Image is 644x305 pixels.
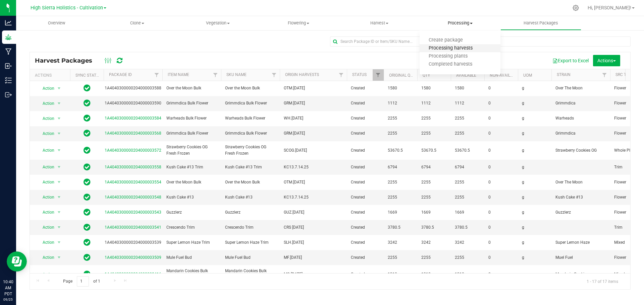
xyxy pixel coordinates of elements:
[178,20,258,26] span: Vegetation
[388,224,413,231] span: 3780.5
[284,254,302,261] span: MF.[DATE]
[522,239,547,246] span: g
[55,177,63,187] span: select
[37,253,55,262] span: Action
[421,147,447,154] span: 53670.5
[226,72,247,77] a: SKU Name
[423,73,430,78] a: Qty
[284,194,309,201] span: KC13.7.14.25
[339,16,420,30] a: Harvest
[488,164,514,170] span: 0
[166,194,217,201] span: Kush Cake #13
[55,193,63,202] span: select
[555,115,606,122] span: Warheads
[103,239,163,246] div: 1A4040300000204000003539
[225,164,276,170] span: Kush Cake #13 Trim
[37,238,55,247] span: Action
[55,253,63,262] span: select
[37,193,55,202] span: Action
[166,179,217,185] span: Over the Moon Bulk
[84,208,91,217] span: In Sync
[284,164,309,170] span: KC13.7.14.25
[31,5,103,11] span: High Sierra Holistics - Cultivation
[455,271,480,278] span: 1318
[421,179,447,185] span: 2255
[55,114,63,123] span: select
[515,20,567,26] span: Harvest Packages
[55,238,63,247] span: select
[455,194,480,201] span: 2255
[84,270,91,279] span: In Sync
[522,164,547,170] span: g
[455,239,480,246] span: 3242
[16,16,97,30] a: Overview
[84,146,91,155] span: In Sync
[284,85,305,91] span: OTM.[DATE]
[420,46,482,51] span: Processing harvests
[421,224,447,231] span: 3780.5
[166,209,217,216] span: Guzzlerz
[420,62,481,67] span: Completed harvests
[488,115,514,122] span: 0
[351,209,380,216] span: Created
[37,208,55,217] span: Action
[351,85,380,91] span: Created
[614,271,640,278] span: Mixed
[555,209,606,216] span: Guzzlerz
[55,223,63,232] span: select
[166,100,217,106] span: Grimmdica Bulk Flower
[555,100,606,106] span: Grimmdica
[455,209,480,216] span: 1669
[455,85,480,91] span: 1580
[557,72,571,77] a: Strain
[225,179,276,185] span: Over the Moon Bulk
[166,254,217,261] span: Mule Fuel Bud
[351,194,380,201] span: Created
[105,131,161,136] a: 1A4040300000204000003568
[614,224,640,231] span: Trim
[522,130,547,137] span: g
[388,239,413,246] span: 3242
[84,223,91,232] span: In Sync
[105,255,161,260] a: 1A4040300000204000003509
[614,164,640,170] span: Trim
[614,209,640,216] span: Flower
[421,85,447,91] span: 1580
[210,69,221,81] a: Filter
[456,73,476,78] a: Available
[5,91,12,98] inline-svg: Outbound
[35,73,67,78] div: Actions
[258,16,339,30] a: Flowering
[225,100,276,106] span: Grimmdica Bulk Flower
[615,72,634,77] a: Src Type
[420,54,477,59] span: Processing plants
[388,115,413,122] span: 2255
[5,19,12,26] inline-svg: Analytics
[37,223,55,232] span: Action
[84,98,91,108] span: In Sync
[555,254,606,261] span: Muel Fuel
[225,209,276,216] span: Guzzlerz
[39,20,74,26] span: Overview
[269,69,280,81] a: Filter
[555,130,606,137] span: Grimmdica
[225,144,276,157] span: Strawberry Cookies OG Fresh Frozen
[488,179,514,185] span: 0
[522,194,547,201] span: g
[421,194,447,201] span: 2255
[55,208,63,217] span: select
[488,147,514,154] span: 0
[105,165,161,169] a: 1A4040300000204000003558
[109,72,132,77] a: Package ID
[421,130,447,137] span: 2255
[5,63,12,69] inline-svg: Inbound
[421,100,447,106] span: 1112
[351,224,380,231] span: Created
[488,239,514,246] span: 0
[500,16,581,30] a: Harvest Packages
[522,209,547,216] span: g
[455,147,480,154] span: 53670.5
[351,254,380,261] span: Created
[581,276,624,286] span: 1 - 17 of 17 items
[488,224,514,231] span: 0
